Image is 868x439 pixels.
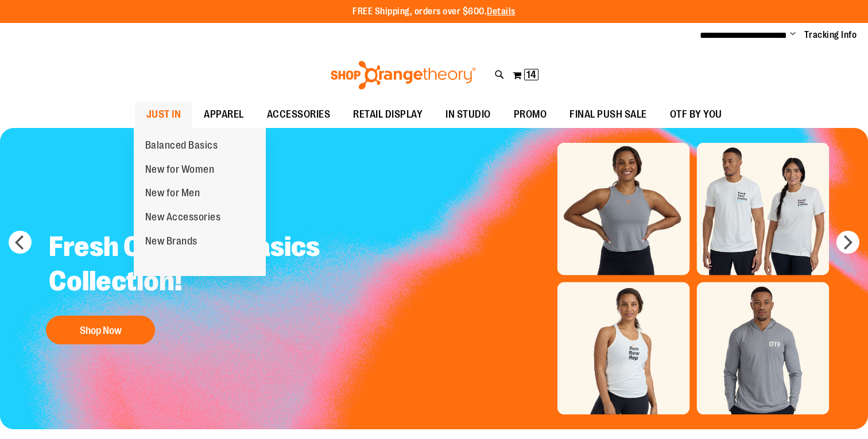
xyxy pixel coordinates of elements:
[134,230,209,254] a: New Brands
[46,316,155,344] button: Shop Now
[790,29,796,41] button: Account menu
[329,61,478,90] img: Shop Orangetheory
[40,221,344,310] h2: Fresh Core and Basics Collection!
[146,102,181,127] span: JUST IN
[836,231,859,254] button: next
[445,102,491,127] span: IN STUDIO
[255,102,342,128] a: ACCESSORIES
[267,102,331,127] span: ACCESSORIES
[342,102,434,128] a: RETAIL DISPLAY
[514,102,547,127] span: PROMO
[145,187,200,201] span: New for Men
[526,69,536,80] span: 14
[135,102,193,128] a: JUST IN
[487,6,516,17] a: Details
[134,134,230,158] a: Balanced Basics
[558,102,658,128] a: FINAL PUSH SALE
[134,181,212,205] a: New for Men
[569,102,647,127] span: FINAL PUSH SALE
[804,29,857,41] a: Tracking Info
[145,211,221,226] span: New Accessories
[40,221,344,350] a: Fresh Core and Basics Collection! Shop Now
[352,5,516,18] p: FREE Shipping, orders over $600.
[9,231,32,254] button: prev
[353,102,423,127] span: RETAIL DISPLAY
[204,102,244,127] span: APPAREL
[145,139,218,154] span: Balanced Basics
[134,128,266,277] ul: JUST IN
[145,164,215,178] span: New for Women
[658,102,734,128] a: OTF BY YOU
[134,205,232,230] a: New Accessories
[502,102,559,128] a: PROMO
[670,102,722,127] span: OTF BY YOU
[192,102,255,128] a: APPAREL
[434,102,502,128] a: IN STUDIO
[134,158,226,182] a: New for Women
[145,235,197,250] span: New Brands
